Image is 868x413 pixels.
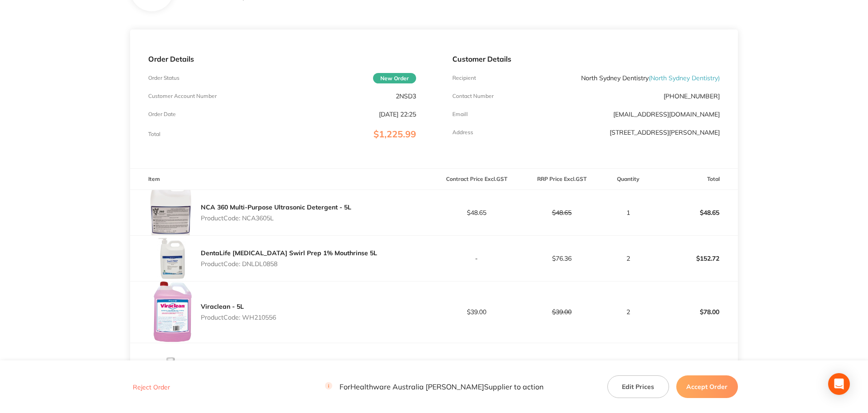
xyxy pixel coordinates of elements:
p: $76.36 [519,255,604,262]
p: Address [452,129,473,136]
p: Total [148,131,160,137]
p: $48.65 [653,202,737,224]
p: $48.65 [435,209,519,216]
p: - [435,255,519,262]
a: DentaLife [MEDICAL_DATA] Swirl Prep 1% Mouthrinse 5L [201,249,377,257]
img: ZGJ4NGRrdA [148,236,194,281]
p: Product Code: WH210556 [201,314,276,321]
p: 2NSD3 [396,92,416,100]
button: Reject Order [130,383,173,391]
th: Item [130,169,434,190]
p: Order Date [148,111,176,117]
th: Quantity [604,169,653,190]
p: 2 [605,308,652,316]
p: Product Code: DNLDL0858 [201,260,377,267]
p: Customer Details [452,55,720,63]
th: RRP Price Excl. GST [519,169,604,190]
p: [PHONE_NUMBER] [664,92,720,100]
th: Contract Price Excl. GST [434,169,519,190]
p: $39.00 [435,308,519,316]
p: 1 [605,209,652,216]
p: [STREET_ADDRESS][PERSON_NAME] [610,129,720,136]
p: For Healthware Australia [PERSON_NAME] Supplier to action [325,383,543,391]
p: Order Details [148,55,416,63]
div: Open Intercom Messenger [828,373,850,395]
p: Recipient [452,75,476,81]
button: Accept Order [676,375,738,398]
th: Total [653,169,738,190]
p: Product Code: NCA3605L [201,214,351,222]
p: [DATE] 22:25 [379,111,416,118]
a: NCA 360 Multi-Purpose Ultrasonic Detergent - 5L [201,203,351,211]
span: ( North Sydney Dentistry ) [649,74,720,82]
p: 2 [605,255,652,262]
p: Emaill [452,111,468,117]
p: $39.00 [519,308,604,316]
p: $152.72 [653,248,737,269]
img: a3Bqamgxaw [148,282,194,343]
button: Edit Prices [607,375,669,398]
p: Order Status [148,75,179,81]
p: Customer Account Number [148,93,217,99]
a: Viraclean - 5L [201,302,244,311]
p: $78.00 [653,301,737,323]
span: New Order [373,73,416,83]
a: [EMAIL_ADDRESS][DOMAIN_NAME] [613,110,720,118]
p: Contact Number [452,93,494,99]
p: $48.65 [519,209,604,216]
p: North Sydney Dentistry [581,74,720,82]
span: $1,225.99 [373,128,416,140]
img: NnliNTBmMg [148,190,194,235]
